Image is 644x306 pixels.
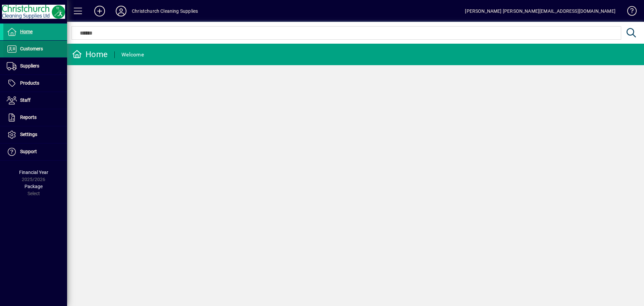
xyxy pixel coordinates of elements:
[3,58,67,75] a: Suppliers
[20,63,39,69] span: Suppliers
[3,109,67,126] a: Reports
[465,6,615,16] div: [PERSON_NAME] [PERSON_NAME][EMAIL_ADDRESS][DOMAIN_NAME]
[89,5,110,17] button: Add
[3,143,67,160] a: Support
[20,149,37,154] span: Support
[20,97,31,103] span: Staff
[622,1,636,23] a: Knowledge Base
[3,75,67,92] a: Products
[19,170,48,175] span: Financial Year
[110,5,132,17] button: Profile
[20,46,43,51] span: Customers
[20,29,33,34] span: Home
[72,49,108,60] div: Home
[132,6,198,16] div: Christchurch Cleaning Supplies
[121,49,144,60] div: Welcome
[3,126,67,143] a: Settings
[20,115,37,120] span: Reports
[20,80,39,86] span: Products
[20,132,37,137] span: Settings
[3,41,67,57] a: Customers
[3,92,67,109] a: Staff
[24,184,43,189] span: Package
